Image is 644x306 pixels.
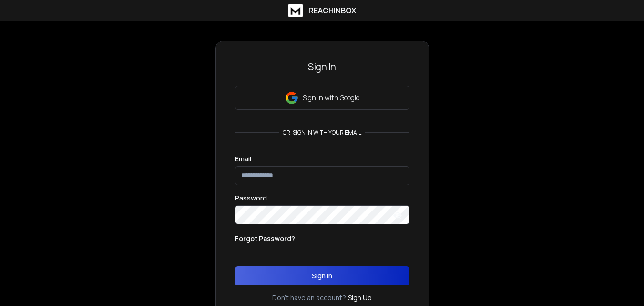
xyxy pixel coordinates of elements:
[279,129,365,137] p: or, sign in with your email
[235,60,409,74] h3: Sign In
[235,156,251,162] label: Email
[288,4,356,17] a: ReachInbox
[308,5,356,16] h1: ReachInbox
[288,4,303,17] img: logo
[348,293,372,303] a: Sign Up
[235,266,409,285] button: Sign In
[235,234,295,243] p: Forgot Password?
[303,93,359,103] p: Sign in with Google
[235,195,267,201] label: Password
[272,293,346,303] p: Don't have an account?
[235,86,409,110] button: Sign in with Google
